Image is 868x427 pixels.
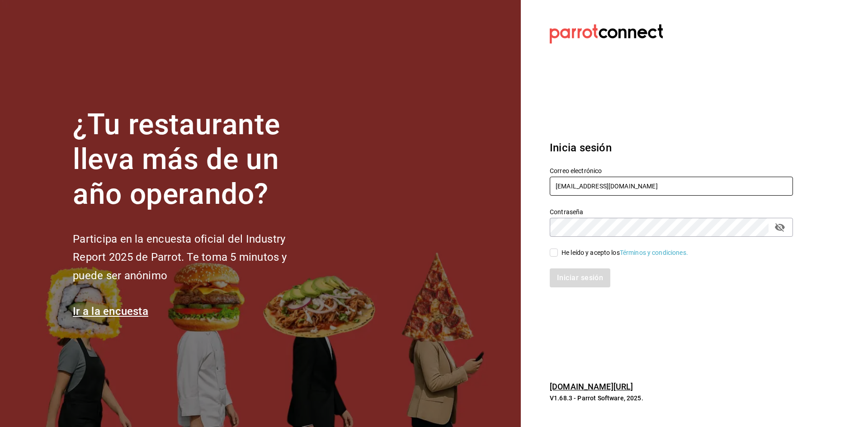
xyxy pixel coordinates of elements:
[550,177,793,196] input: Ingresa tu correo electrónico
[772,220,788,235] button: passwordField
[620,249,688,256] a: Términos y condiciones.
[550,168,793,174] label: Correo electrónico
[550,140,793,156] h3: Inicia sesión
[73,305,148,318] a: Ir a la encuesta
[550,209,793,215] label: Contraseña
[561,248,688,258] div: He leído y acepto los
[73,108,317,211] h1: ¿Tu restaurante lleva más de un año operando?
[550,382,633,391] a: [DOMAIN_NAME][URL]
[550,394,793,403] p: V1.68.3 - Parrot Software, 2025.
[73,230,317,285] h2: Participa en la encuesta oficial del Industry Report 2025 de Parrot. Te toma 5 minutos y puede se...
